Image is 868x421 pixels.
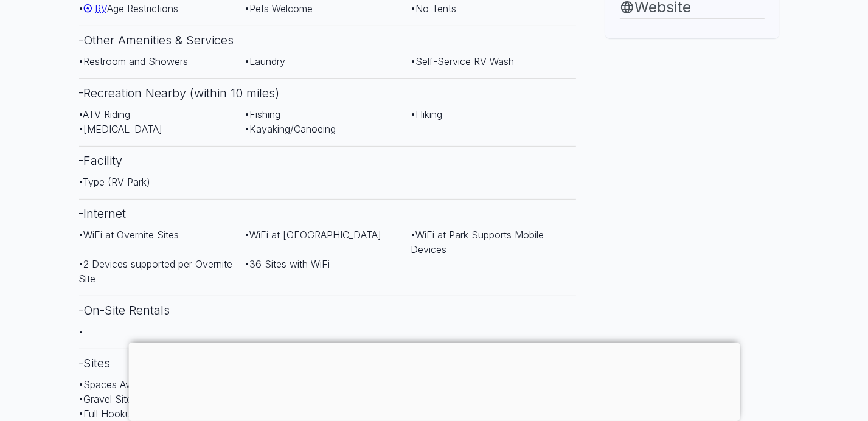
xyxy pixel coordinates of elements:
[79,408,164,420] span: • Full Hookups (36)
[79,393,160,405] span: • Gravel Sites (36)
[79,78,577,107] h3: - Recreation Nearby (within 10 miles)
[245,123,336,135] span: • Kayaking/Canoeing
[79,258,233,285] span: • 2 Devices supported per Overnite Site
[79,2,179,15] span: • Age Restrictions
[411,55,514,68] span: • Self-Service RV Wash
[245,2,313,15] span: • Pets Welcome
[411,229,544,256] span: • WiFi at Park Supports Mobile Devices
[79,176,151,188] span: • Type (RV Park)
[245,108,280,120] span: • Fishing
[128,343,740,418] iframe: Advertisement
[79,108,131,120] span: • ATV Riding
[79,146,577,175] h3: - Facility
[79,199,577,228] h3: - Internet
[79,296,577,324] h3: - On-Site Rentals
[245,55,285,68] span: • Laundry
[84,2,108,15] a: RV
[79,26,577,54] h3: - Other Amenities & Services
[79,55,189,68] span: • Restroom and Showers
[79,229,179,241] span: • WiFi at Overnite Sites
[79,123,163,135] span: • [MEDICAL_DATA]
[79,378,181,391] span: • Spaces Available (36)
[411,108,442,120] span: • Hiking
[95,2,108,15] span: RV
[245,229,381,241] span: • WiFi at [GEOGRAPHIC_DATA]
[245,258,330,270] span: • 36 Sites with WiFi
[591,38,794,190] iframe: Advertisement
[411,2,456,15] span: • No Tents
[79,349,577,377] h3: - Sites
[79,325,84,338] span: •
